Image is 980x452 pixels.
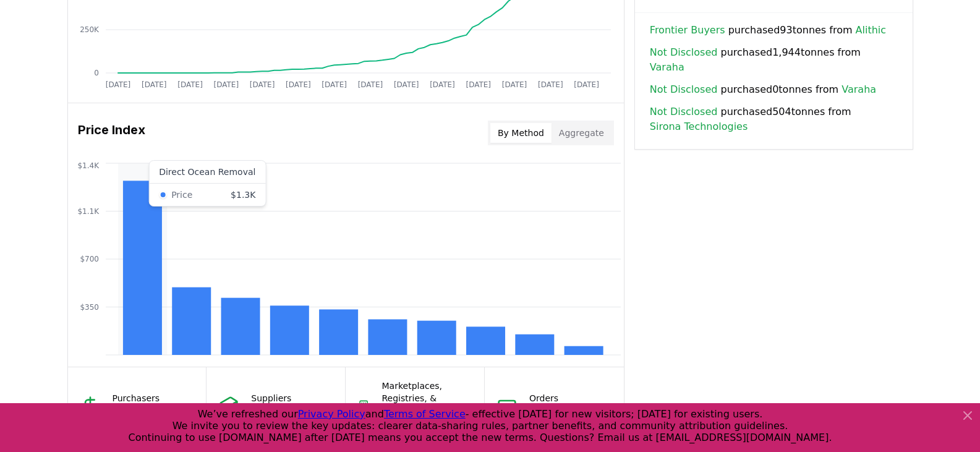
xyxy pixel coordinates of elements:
[574,80,599,89] tspan: [DATE]
[650,119,748,134] a: Sirona Technologies
[78,121,145,145] h3: Price Index
[842,82,876,97] a: Varaha
[650,104,898,134] span: purchased 504 tonnes from
[393,80,419,89] tspan: [DATE]
[80,303,99,312] tspan: $350
[650,60,684,75] a: Varaha
[177,80,203,89] tspan: [DATE]
[382,380,472,417] p: Marketplaces, Registries, & Services
[552,123,611,143] button: Aggregate
[80,255,99,263] tspan: $700
[94,69,99,77] tspan: 0
[357,80,383,89] tspan: [DATE]
[77,161,100,170] tspan: $1.4K
[286,80,311,89] tspan: [DATE]
[529,392,558,404] p: Orders
[650,23,725,38] a: Frontier Buyers
[650,104,718,119] a: Not Disclosed
[77,207,100,216] tspan: $1.1K
[213,80,239,89] tspan: [DATE]
[466,80,491,89] tspan: [DATE]
[650,45,718,60] a: Not Disclosed
[650,82,876,97] span: purchased 0 tonnes from
[105,80,130,89] tspan: [DATE]
[650,45,898,75] span: purchased 1,944 tonnes from
[501,80,527,89] tspan: [DATE]
[251,392,291,404] p: Suppliers
[650,23,886,38] span: purchased 93 tonnes from
[322,80,347,89] tspan: [DATE]
[490,123,552,143] button: By Method
[856,23,887,38] a: Alithic
[650,82,718,97] a: Not Disclosed
[249,80,275,89] tspan: [DATE]
[538,80,563,89] tspan: [DATE]
[141,80,166,89] tspan: [DATE]
[80,25,100,34] tspan: 250K
[430,80,455,89] tspan: [DATE]
[113,392,160,404] p: Purchasers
